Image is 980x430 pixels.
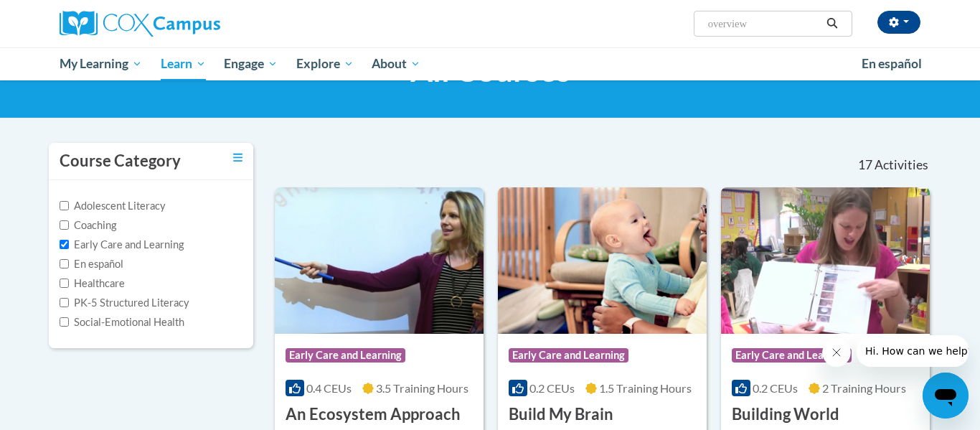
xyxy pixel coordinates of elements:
input: Checkbox for Options [60,298,69,307]
span: 2 Training Hours [822,381,906,395]
a: Explore [287,47,363,80]
img: Course Logo [498,187,707,334]
h3: Build My Brain [509,403,613,426]
span: Early Care and Learning [732,348,852,363]
button: Search [821,15,843,32]
h3: Course Category [60,150,181,172]
span: En español [862,56,922,71]
span: About [372,55,420,73]
label: Social-Emotional Health [60,314,184,330]
label: En español [60,256,123,272]
input: Checkbox for Options [60,259,69,268]
span: Explore [296,55,354,73]
div: Main menu [38,47,942,80]
label: Healthcare [60,276,125,291]
input: Checkbox for Options [60,279,69,288]
span: Learn [161,55,206,73]
input: Checkbox for Options [60,220,69,230]
img: Cox Campus [60,11,220,37]
span: Hi. How can we help? [9,10,116,22]
a: Learn [151,47,215,80]
label: PK-5 Structured Literacy [60,295,189,311]
a: My Learning [50,47,151,80]
span: 0.2 CEUs [753,381,798,395]
span: Early Care and Learning [509,348,628,363]
span: My Learning [60,55,142,73]
a: Toggle collapse [233,150,242,166]
a: About [363,47,430,80]
span: Engage [224,55,278,73]
span: 0.4 CEUs [306,381,352,395]
img: Course Logo [275,187,484,334]
span: 17 [858,157,872,173]
iframe: Message from company [857,335,969,367]
span: 0.2 CEUs [529,381,575,395]
button: Account Settings [877,11,920,34]
img: Course Logo [721,187,930,334]
label: Early Care and Learning [60,237,184,253]
iframe: Close message [822,338,851,367]
input: Checkbox for Options [60,240,69,249]
a: En español [852,49,931,79]
a: Cox Campus [60,11,332,37]
input: Search Courses [707,15,821,32]
input: Checkbox for Options [60,317,69,327]
span: 3.5 Training Hours [376,381,468,395]
span: Early Care and Learning [286,348,405,363]
label: Adolescent Literacy [60,198,166,214]
span: 1.5 Training Hours [599,381,692,395]
label: Coaching [60,218,116,233]
input: Checkbox for Options [60,201,69,210]
iframe: Button to launch messaging window [923,373,969,419]
span: Activities [875,157,928,173]
a: Engage [215,47,287,80]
